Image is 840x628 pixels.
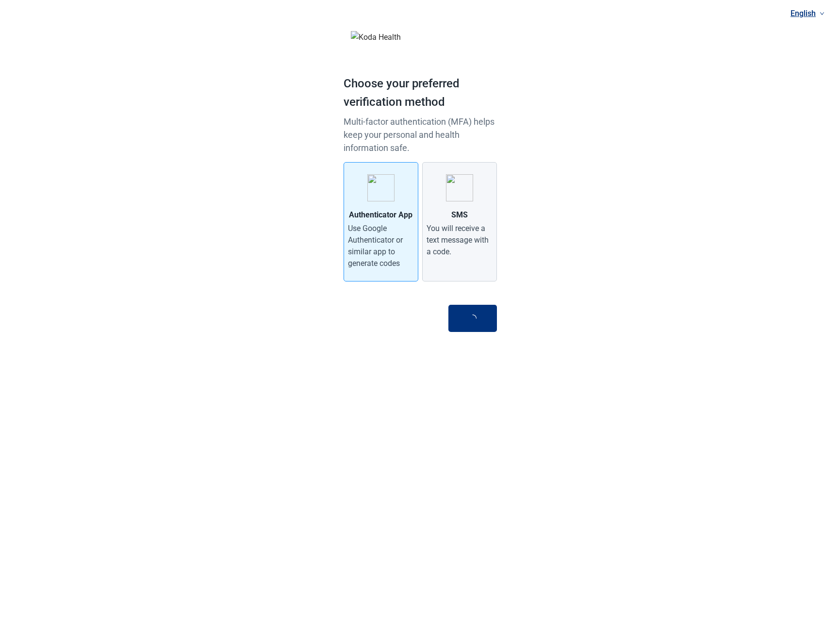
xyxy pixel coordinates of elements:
span: loading [468,314,477,323]
span: down [820,11,824,16]
div: Authenticator App [349,209,412,221]
div: You will receive a text message with a code. [427,223,493,258]
p: Multi-factor authentication (MFA) helps keep your personal and health information safe. [344,115,497,154]
a: Current language: English [787,5,828,21]
h1: Choose your preferred verification method [344,75,497,115]
div: SMS [451,209,468,221]
img: Koda Health [351,31,489,43]
main: Main content [344,12,497,351]
div: Use Google Authenticator or similar app to generate codes [348,223,414,269]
